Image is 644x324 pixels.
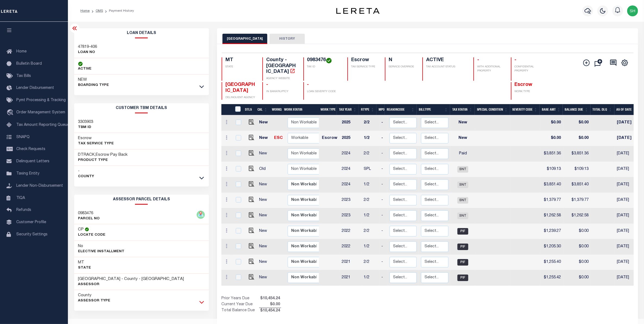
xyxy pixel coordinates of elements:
[340,115,362,131] td: 2025
[362,224,379,239] td: 2/2
[257,208,272,224] td: New
[379,239,387,255] td: -
[477,58,479,63] span: -
[340,177,362,193] td: 2024
[266,90,297,94] p: IN BANKRUPTCY
[351,57,378,63] h4: Escrow
[362,208,379,224] td: 1/2
[225,96,256,100] p: DELINQUENT AGENCY
[450,104,475,115] th: Tax Status: activate to sort column ascending
[78,50,97,55] p: LOAN NO
[379,224,387,239] td: -
[257,193,272,208] td: New
[16,74,31,78] span: Tax Bills
[225,57,256,63] h4: MT
[96,9,103,13] a: OMS
[362,239,379,255] td: 1/2
[307,65,341,69] p: TAX ID
[78,260,91,265] h3: MT
[515,58,517,63] span: -
[16,86,54,90] span: Lender Disbursement
[221,296,259,302] td: Prior Years Due
[540,208,563,224] td: $1,262.58
[16,184,63,188] span: Lender Non-Disbursement
[615,270,640,286] td: [DATE]
[515,82,533,87] span: Escrow
[457,197,468,204] span: SNT
[225,82,255,93] span: [GEOGRAPHIC_DATA]
[257,131,272,146] td: New
[540,270,563,286] td: $1,255.42
[78,141,114,147] p: Tax Service Type
[379,270,387,286] td: -
[16,147,45,151] span: Check Requests
[270,104,282,115] th: WorkQ
[540,177,563,193] td: $3,851.40
[78,152,128,158] h3: DTRACK,Escrow Pay Back
[540,239,563,255] td: $1,205.30
[78,216,100,222] p: PARCEL NO
[340,270,362,286] td: 2021
[457,166,468,173] span: SNT
[563,115,591,131] td: $0.00
[257,146,272,162] td: New
[457,182,468,188] span: SNT
[540,255,563,270] td: $1,255.40
[78,66,92,72] p: ACTIVE
[457,213,468,219] span: SNT
[477,65,504,73] p: WITH ADDITIONAL PROPERTY
[515,65,545,73] p: CONFIDENTIAL PROPERTY
[340,255,362,270] td: 2021
[282,104,319,115] th: Work Status
[515,90,545,94] p: WORK TYPE
[540,162,563,177] td: $109.13
[78,119,93,125] h3: 3303903
[362,131,379,146] td: 1/2
[376,104,385,115] th: MPO
[78,174,94,179] p: County
[615,208,640,224] td: [DATE]
[451,146,475,162] td: Paid
[78,227,84,232] h3: CP
[232,104,243,115] th: &nbsp;
[78,276,184,282] h3: [GEOGRAPHIC_DATA] - County - [GEOGRAPHIC_DATA]
[78,232,106,238] p: Locate Code
[510,104,540,115] th: Severity Code: activate to sort column ascending
[16,135,30,139] span: SNAPQ
[457,259,468,266] span: PIF
[16,62,42,66] span: Bulletin Board
[389,65,416,69] p: SERVICE OVERRIDE
[340,146,362,162] td: 2024
[563,208,591,224] td: $1,262.58
[78,211,100,216] h3: 0983476
[74,28,209,38] h2: Loan Details
[80,9,90,13] a: Home
[563,131,591,146] td: $0.00
[379,177,387,193] td: -
[540,224,563,239] td: $1,239.27
[243,104,255,115] th: DTLS
[337,104,359,115] th: Tax Year: activate to sort column ascending
[257,115,272,131] td: New
[615,131,640,146] td: [DATE]
[362,177,379,193] td: 1/2
[16,220,46,224] span: Customer Profile
[540,193,563,208] td: $1,379.77
[362,193,379,208] td: 2/2
[379,193,387,208] td: -
[615,255,640,270] td: [DATE]
[318,104,337,115] th: Work Type
[320,131,340,146] td: Escrow
[340,162,362,177] td: 2024
[475,104,510,115] th: Special Condition: activate to sort column ascending
[340,239,362,255] td: 2022
[385,104,417,115] th: ReasonCode: activate to sort column ascending
[457,228,468,235] span: PIF
[222,34,267,44] button: [GEOGRAPHIC_DATA]
[255,104,270,115] th: CAL: activate to sort column ascending
[426,57,467,63] h4: ACTIVE
[78,244,83,249] h3: No
[362,115,379,131] td: 2/2
[78,44,97,50] h3: 47819-406
[16,123,69,127] span: Tax Amount Reporting Queue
